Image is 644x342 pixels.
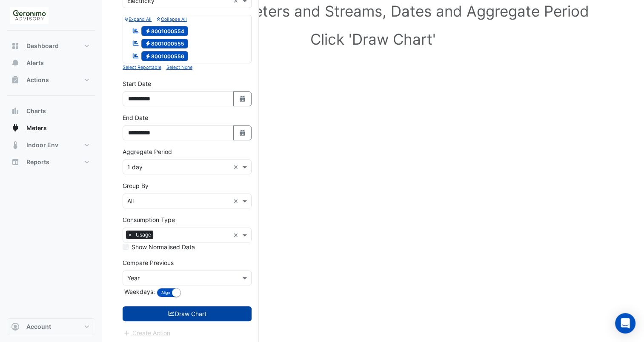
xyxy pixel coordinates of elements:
h1: Click 'Draw Chart' [136,30,610,48]
button: Dashboard [7,37,95,54]
label: Compare Previous [123,258,174,267]
button: Collapse All [157,15,186,23]
label: Weekdays: [123,287,155,296]
app-icon: Meters [11,124,20,132]
span: Actions [26,76,49,84]
button: Select Reportable [123,63,161,71]
label: Aggregate Period [123,147,172,156]
button: Expand All [125,15,152,23]
app-icon: Indoor Env [11,141,20,149]
small: Collapse All [157,17,186,22]
button: Charts [7,103,95,120]
fa-icon: Select Date [239,129,246,137]
button: Reports [7,154,95,171]
span: Clear [233,231,240,239]
fa-icon: Electricity [145,40,151,47]
h1: Select Site, Meters and Streams, Dates and Aggregate Period [136,2,610,20]
label: Consumption Type [123,215,175,224]
button: Actions [7,71,95,88]
span: × [126,231,134,239]
app-icon: Actions [11,76,20,84]
label: Start Date [123,79,151,88]
small: Select Reportable [123,65,161,70]
span: Meters [26,124,47,132]
span: Clear [233,197,240,205]
div: Open Intercom Messenger [615,313,635,333]
app-escalated-ticket-create-button: Please draw the charts first [123,329,171,336]
span: Dashboard [26,42,59,50]
span: Indoor Env [26,141,58,149]
fa-icon: Electricity [145,53,151,59]
span: Usage [134,231,153,239]
span: Reports [26,158,49,166]
button: Alerts [7,54,95,71]
span: 8001000556 [141,51,189,61]
button: Select None [166,63,192,71]
img: Company Logo [10,7,49,24]
fa-icon: Reportable [132,27,140,34]
span: Charts [26,107,46,115]
label: Group By [123,181,149,190]
fa-icon: Reportable [132,40,140,47]
app-icon: Charts [11,107,20,115]
fa-icon: Reportable [132,52,140,59]
button: Account [7,318,95,335]
button: Indoor Env [7,137,95,154]
label: End Date [123,113,148,122]
small: Expand All [125,17,152,22]
label: Show Normalised Data [132,242,195,251]
fa-icon: Electricity [145,28,151,34]
span: 8001000554 [141,26,189,36]
span: Alerts [26,59,44,67]
app-icon: Alerts [11,59,20,67]
button: Draw Chart [123,306,252,321]
fa-icon: Select Date [239,95,246,103]
app-icon: Dashboard [11,42,20,50]
button: Meters [7,120,95,137]
span: 8001000555 [141,39,189,49]
app-icon: Reports [11,158,20,166]
span: Account [26,322,51,331]
small: Select None [166,65,192,70]
span: Clear [233,162,240,171]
